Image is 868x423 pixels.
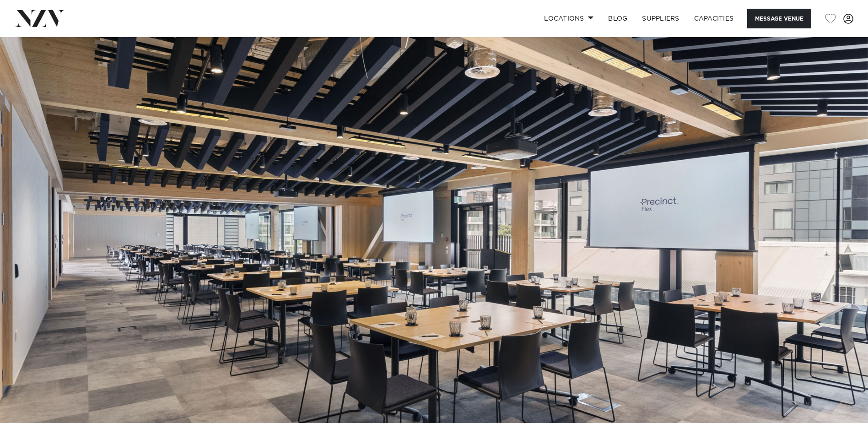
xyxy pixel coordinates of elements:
[15,10,65,27] img: nzv-logo.png
[635,9,686,28] a: SUPPLIERS
[601,9,635,28] a: BLOG
[687,9,741,28] a: Capacities
[747,9,811,28] button: Message Venue
[537,9,601,28] a: Locations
